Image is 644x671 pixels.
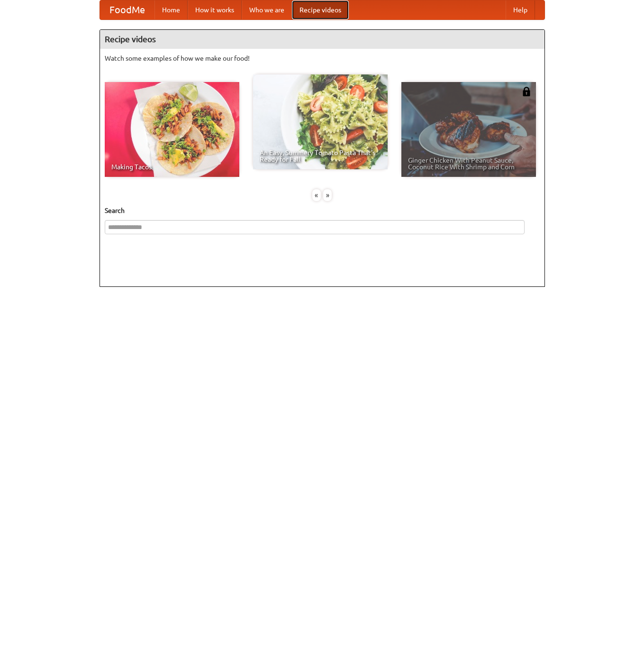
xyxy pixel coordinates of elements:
h5: Search [105,206,540,215]
a: Recipe videos [292,0,349,19]
span: An Easy, Summery Tomato Pasta That's Ready for Fall [260,149,381,163]
p: Watch some examples of how we make our food! [105,54,540,63]
div: » [323,189,332,201]
a: Making Tacos [105,82,239,177]
a: An Easy, Summery Tomato Pasta That's Ready for Fall [253,74,388,169]
a: Home [154,0,188,19]
img: 483408.png [522,87,531,96]
a: FoodMe [100,0,154,19]
div: « [312,189,321,201]
a: Who we are [242,0,292,19]
span: Making Tacos [111,164,233,170]
a: Help [506,0,535,19]
h4: Recipe videos [100,30,544,49]
a: How it works [188,0,242,19]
